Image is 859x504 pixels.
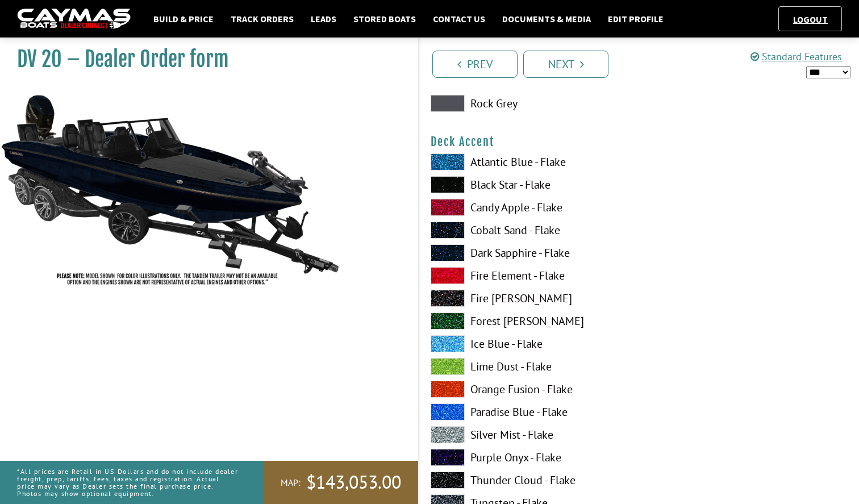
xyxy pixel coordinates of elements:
a: Contact Us [427,11,491,26]
a: Prev [432,51,518,78]
a: Documents & Media [497,11,597,26]
label: Orange Fusion - Flake [431,381,628,398]
a: Stored Boats [348,11,422,26]
label: Black Star - Flake [431,176,628,193]
p: *All prices are Retail in US Dollars and do not include dealer freight, prep, tariffs, fees, taxe... [17,462,238,503]
span: MAP: [281,477,301,489]
label: Silver Mist - Flake [431,426,628,443]
a: Track Orders [225,11,299,26]
ul: Pagination [429,49,859,78]
label: Forest [PERSON_NAME] [431,313,628,330]
span: $143,053.00 [306,470,401,494]
h1: DV 20 – Dealer Order form [17,47,390,72]
label: Cobalt Sand - Flake [431,222,628,239]
img: caymas-dealer-connect-2ed40d3bc7270c1d8d7ffb4b79bf05adc795679939227970def78ec6f6c03838.gif [17,9,131,30]
label: Atlantic Blue - Flake [431,153,628,170]
h4: Deck Accent [431,135,848,149]
label: Dark Sapphire - Flake [431,244,628,261]
label: Candy Apple - Flake [431,199,628,216]
label: Lime Dust - Flake [431,358,628,375]
a: Next [523,51,608,78]
label: Paradise Blue - Flake [431,403,628,420]
label: Purple Onyx - Flake [431,449,628,466]
label: Fire [PERSON_NAME] [431,290,628,307]
a: Logout [787,14,833,25]
a: Standard Features [750,50,842,63]
a: Edit Profile [602,11,669,26]
label: Thunder Cloud - Flake [431,472,628,489]
a: Leads [305,11,342,26]
a: Build & Price [148,11,219,26]
label: Fire Element - Flake [431,267,628,284]
label: Rock Grey [431,95,628,112]
label: Ice Blue - Flake [431,335,628,352]
a: MAP:$143,053.00 [264,461,418,504]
